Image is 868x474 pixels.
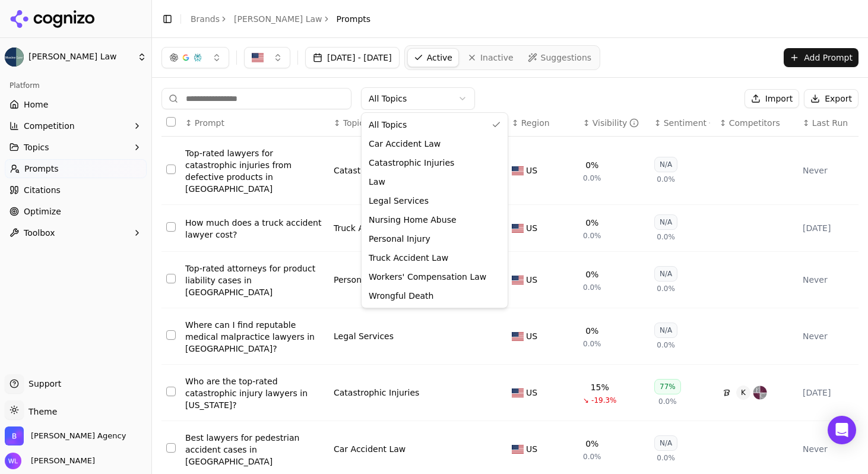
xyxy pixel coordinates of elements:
span: All Topics [369,119,407,131]
span: Wrongful Death [369,290,433,302]
span: Workers' Compensation Law [369,271,486,283]
span: Car Accident Law [369,138,441,150]
span: Legal Services [369,195,429,207]
span: Nursing Home Abuse [369,214,457,226]
span: Law [369,176,385,188]
span: Catastrophic Injuries [369,157,454,169]
span: Truck Accident Law [369,252,448,264]
span: Personal Injury [369,233,430,245]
